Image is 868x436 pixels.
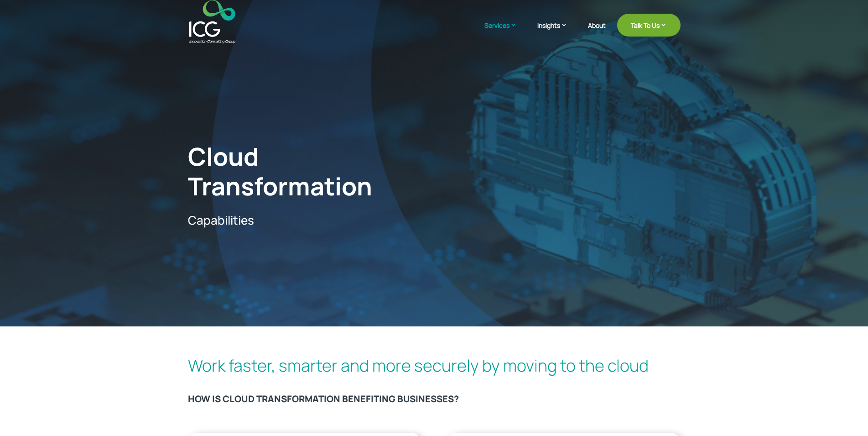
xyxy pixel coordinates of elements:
[537,21,577,43] a: Insights
[822,392,868,436] iframe: Chat Widget
[484,21,526,43] a: Services
[188,356,681,380] h2: Work faster, smarter and more securely by moving to the cloud
[188,393,459,405] b: HOW IS CLOUD TRANSFORMATION BENEFITING BUSINESSES?
[617,14,681,37] a: Talk To Us
[188,213,473,227] p: Capabilities
[188,139,372,203] span: Cloud Transformation
[588,22,606,43] a: About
